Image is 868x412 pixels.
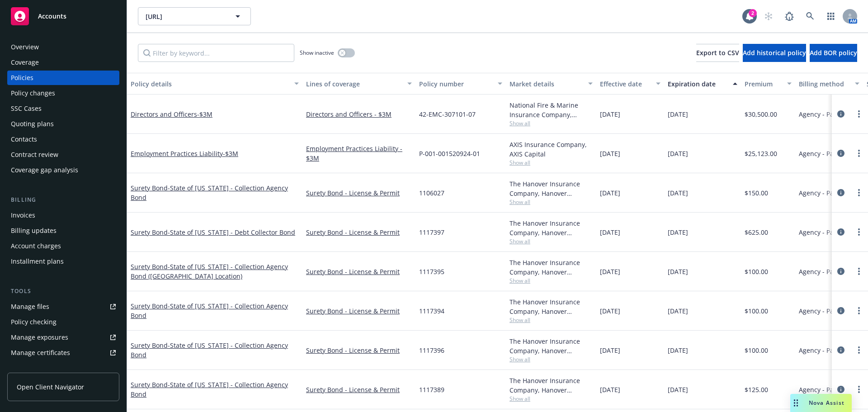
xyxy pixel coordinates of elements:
a: Invoices [7,208,119,223]
a: more [854,305,864,316]
div: Manage claims [11,361,57,375]
div: Billing method [799,79,849,89]
a: Accounts [7,4,119,29]
span: Show all [509,395,593,403]
span: 1117395 [419,267,444,276]
span: Accounts [38,13,66,20]
span: 1117397 [419,227,444,237]
div: Policy changes [11,86,55,100]
div: The Hanover Insurance Company, Hanover Insurance Group [509,376,593,395]
span: Agency - Pay in full [799,306,856,316]
span: - State of [US_STATE] - Collection Agency Bond [131,184,288,202]
button: Export to CSV [696,44,739,62]
span: [DATE] [600,306,620,316]
a: circleInformation [835,305,846,316]
a: Overview [7,40,119,54]
a: Surety Bond - License & Permit [306,227,412,237]
span: Agency - Pay in full [799,267,856,276]
span: $100.00 [745,267,768,276]
span: [DATE] [600,267,620,276]
a: Employment Practices Liability - $3M [306,144,412,163]
a: circleInformation [835,148,846,159]
a: Surety Bond - License & Permit [306,188,412,198]
a: Start snowing [759,7,778,25]
a: Surety Bond [131,262,288,280]
a: Surety Bond [131,184,288,202]
a: Surety Bond [131,228,295,237]
div: Expiration date [668,79,727,89]
div: The Hanover Insurance Company, Hanover Insurance Group [509,336,593,355]
div: National Fire & Marine Insurance Company, Berkshire Hathaway Specialty Insurance, CRC Group [509,100,593,119]
a: Contacts [7,132,119,147]
button: Policy details [127,73,302,95]
a: circleInformation [835,227,846,237]
span: 1117396 [419,346,444,355]
a: Contract review [7,147,119,162]
div: Account charges [11,239,61,253]
span: [DATE] [668,109,688,119]
span: Show all [509,237,593,245]
span: P-001-001520924-01 [419,149,480,158]
span: Show inactive [300,49,334,57]
a: more [854,187,864,198]
div: Contacts [11,132,37,147]
div: Invoices [11,208,35,223]
div: Market details [509,79,583,89]
a: Surety Bond [131,380,288,398]
button: Billing method [795,73,863,95]
span: Add historical policy [743,48,806,57]
div: Manage files [11,299,49,314]
span: Agency - Pay in full [799,109,856,119]
a: circleInformation [835,109,846,119]
span: - State of [US_STATE] - Collection Agency Bond ([GEOGRAPHIC_DATA] Location) [131,262,288,280]
a: circleInformation [835,384,846,395]
span: [DATE] [600,109,620,119]
a: Search [801,7,819,25]
div: Policy number [419,79,492,89]
a: Billing updates [7,223,119,238]
div: Policy details [131,79,289,89]
a: Employment Practices Liability [131,149,238,158]
a: Directors and Officers [131,110,212,118]
span: Show all [509,277,593,284]
a: Surety Bond - License & Permit [306,385,412,394]
span: [DATE] [600,188,620,198]
a: Report a Bug [780,7,798,25]
a: Directors and Officers - $3M [306,109,412,119]
span: [URL] [146,12,224,21]
a: Quoting plans [7,117,119,131]
input: Filter by keyword... [138,44,294,62]
a: SSC Cases [7,101,119,116]
span: 1117394 [419,306,444,316]
span: Agency - Pay in full [799,149,856,158]
span: [DATE] [668,227,688,237]
a: Manage claims [7,361,119,375]
div: Policy checking [11,315,57,329]
span: Show all [509,119,593,127]
div: Policies [11,71,33,85]
div: The Hanover Insurance Company, Hanover Insurance Group [509,218,593,237]
a: Installment plans [7,254,119,269]
span: 1117389 [419,385,444,394]
span: [DATE] [668,267,688,276]
div: SSC Cases [11,101,42,116]
a: more [854,345,864,355]
div: Manage exposures [11,330,68,345]
a: Surety Bond - License & Permit [306,267,412,276]
a: Manage certificates [7,346,119,360]
div: The Hanover Insurance Company, Hanover Insurance Group [509,258,593,277]
span: - State of [US_STATE] - Collection Agency Bond [131,302,288,320]
span: $25,123.00 [745,149,777,158]
span: 42-EMC-307101-07 [419,109,476,119]
button: Effective date [596,73,664,95]
button: Policy number [415,73,506,95]
span: [DATE] [668,346,688,355]
span: $100.00 [745,306,768,316]
span: - $3M [223,149,238,158]
button: Nova Assist [790,394,852,412]
button: Premium [741,73,795,95]
span: [DATE] [600,227,620,237]
span: Show all [509,316,593,324]
div: Tools [7,287,119,296]
span: - State of [US_STATE] - Collection Agency Bond [131,341,288,359]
